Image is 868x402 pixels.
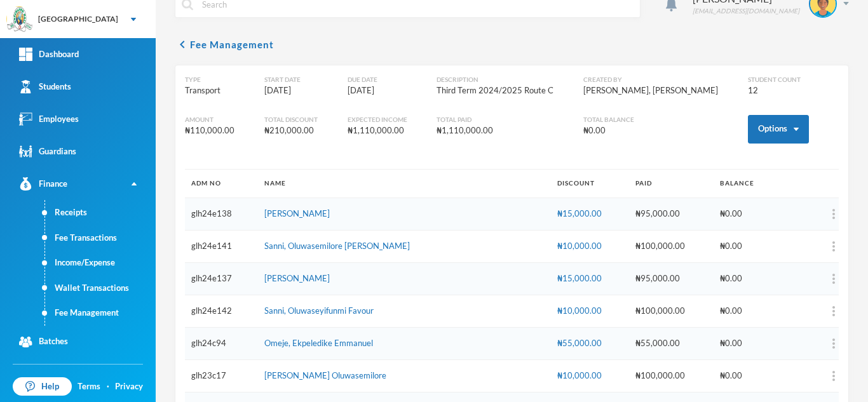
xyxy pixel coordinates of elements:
[748,75,839,84] div: Student Count
[185,263,258,295] td: glh24e137
[583,75,718,84] div: Created By
[784,204,835,224] button: more_vert
[185,170,258,198] th: ADM NO
[19,48,79,61] div: Dashboard
[437,115,553,124] div: Total Paid
[629,295,714,328] td: ₦100,000.00
[437,84,553,97] div: Third Term 2024/2025 Route C
[19,177,67,191] div: Finance
[7,7,32,32] img: logo
[175,37,274,52] button: chevron_leftFee Management
[264,241,410,251] a: Sanni, Oluwasemilore [PERSON_NAME]
[714,198,778,231] td: ₦0.00
[832,338,835,349] img: more_vert
[832,371,835,381] img: more_vert
[19,145,76,158] div: Guardians
[583,84,718,97] div: [PERSON_NAME], [PERSON_NAME]
[115,380,143,393] a: Privacy
[557,208,623,220] div: ₦15,000.00
[748,115,809,144] button: Options
[784,366,835,385] button: more_vert
[107,380,109,393] div: ·
[784,302,835,321] button: more_vert
[264,370,386,380] a: [PERSON_NAME] Oluwasemilore
[185,115,234,124] div: Amount
[832,241,835,251] img: more_vert
[557,370,623,382] div: ₦10,000.00
[45,276,156,301] a: Wallet Transactions
[264,75,318,84] div: Start Date
[784,237,835,256] button: more_vert
[264,305,374,316] a: Sanni, Oluwaseyifunmi Favour
[19,335,68,349] div: Batches
[557,240,623,253] div: ₦10,000.00
[45,200,156,225] a: Receipts
[693,6,799,16] div: [EMAIL_ADDRESS][DOMAIN_NAME]
[583,115,718,124] div: Total Balance
[185,124,234,137] div: ₦110,000.00
[45,225,156,251] a: Fee Transactions
[175,37,190,52] i: chevron_left
[185,295,258,328] td: glh24e142
[348,84,407,97] div: [DATE]
[264,115,318,124] div: Total Discount
[557,272,623,285] div: ₦15,000.00
[714,231,778,263] td: ₦0.00
[348,124,407,137] div: ₦1,110,000.00
[185,360,258,392] td: glh23c17
[714,170,778,198] th: BALANCE
[258,170,551,198] th: NAME
[551,170,629,198] th: DISCOUNT
[832,274,835,284] img: more_vert
[629,170,714,198] th: PAID
[629,360,714,392] td: ₦100,000.00
[784,334,835,353] button: more_vert
[185,198,258,231] td: glh24e138
[264,84,318,97] div: [DATE]
[348,115,407,124] div: Expected Income
[629,198,714,231] td: ₦95,000.00
[348,75,407,84] div: Due Date
[714,295,778,328] td: ₦0.00
[13,377,72,396] a: Help
[264,124,318,137] div: ₦210,000.00
[19,80,71,93] div: Students
[629,328,714,360] td: ₦55,000.00
[45,250,156,276] a: Income/Expense
[185,75,234,84] div: Type
[185,84,234,97] div: Transport
[748,84,839,97] div: 12
[437,124,553,137] div: ₦1,110,000.00
[78,380,100,393] a: Terms
[583,124,718,137] div: ₦0.00
[264,273,330,283] a: [PERSON_NAME]
[38,13,118,25] div: [GEOGRAPHIC_DATA]
[784,269,835,288] button: more_vert
[832,209,835,219] img: more_vert
[714,263,778,295] td: ₦0.00
[629,263,714,295] td: ₦95,000.00
[19,112,79,126] div: Employees
[832,306,835,316] img: more_vert
[714,360,778,392] td: ₦0.00
[185,231,258,263] td: glh24e141
[185,328,258,360] td: glh24c94
[437,75,553,84] div: Description
[714,328,778,360] td: ₦0.00
[45,300,156,326] a: Fee Management
[557,305,623,318] div: ₦10,000.00
[264,338,373,348] a: Omeje, Ekpeledike Emmanuel
[264,208,330,218] a: [PERSON_NAME]
[557,337,623,350] div: ₦55,000.00
[629,231,714,263] td: ₦100,000.00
